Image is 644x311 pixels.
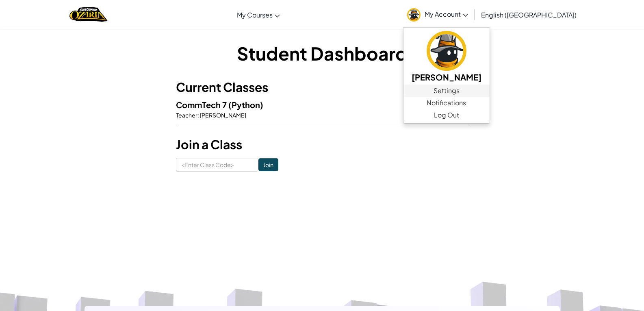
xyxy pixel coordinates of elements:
[176,78,468,96] h3: Current Classes
[176,100,228,110] span: CommTech 7
[176,135,468,154] h3: Join a Class
[69,6,107,23] img: Home
[481,11,577,19] span: English ([GEOGRAPHIC_DATA])
[176,158,258,172] input: <Enter Class Code>
[258,158,278,171] input: Join
[427,98,466,108] span: Notifications
[403,2,472,27] a: My Account
[69,6,107,23] a: Ozaria by CodeCombat logo
[233,4,284,26] a: My Courses
[403,85,490,97] a: Settings
[176,41,468,66] h1: Student Dashboard
[427,31,466,71] img: avatar
[425,10,468,18] span: My Account
[197,111,199,119] span: :
[403,109,490,121] a: Log Out
[477,4,581,26] a: English ([GEOGRAPHIC_DATA])
[176,111,197,119] span: Teacher
[412,71,481,83] h5: [PERSON_NAME]
[237,11,273,19] span: My Courses
[228,100,263,110] span: (Python)
[199,111,246,119] span: [PERSON_NAME]
[403,30,490,85] a: [PERSON_NAME]
[407,8,421,22] img: avatar
[403,97,490,109] a: Notifications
